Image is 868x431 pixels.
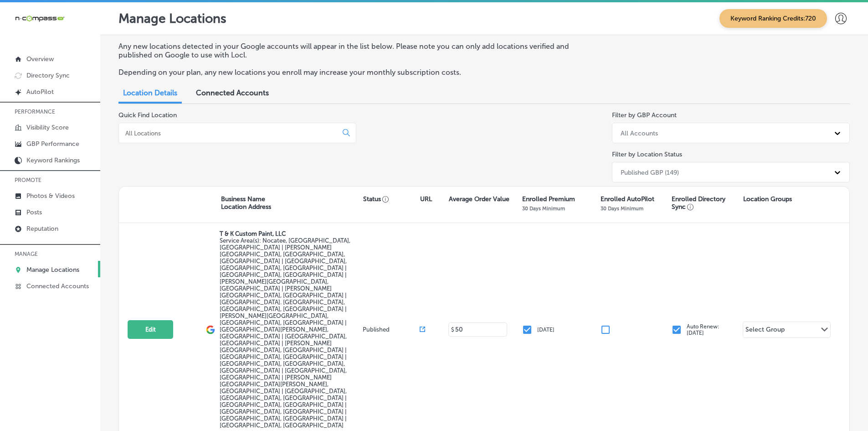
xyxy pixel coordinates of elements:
[363,326,420,333] p: Published
[363,195,420,203] p: Status
[26,88,54,96] p: AutoPilot
[196,88,269,97] span: Connected Accounts
[601,195,654,203] p: Enrolled AutoPilot
[124,129,335,137] input: All Locations
[687,323,719,336] p: Auto Renew: [DATE]
[26,140,79,148] p: GBP Performance
[118,111,177,119] label: Quick Find Location
[719,9,827,28] span: Keyword Ranking Credits: 720
[451,327,454,333] p: $
[26,124,69,131] p: Visibility Score
[26,156,80,164] p: Keyword Rankings
[743,195,792,203] p: Location Groups
[123,88,177,97] span: Location Details
[26,55,54,63] p: Overview
[522,205,565,212] p: 30 Days Minimum
[621,168,679,176] div: Published GBP (149)
[128,320,173,339] button: Edit
[118,68,594,77] p: Depending on your plan, any new locations you enroll may increase your monthly subscription costs.
[118,11,226,26] p: Manage Locations
[26,266,79,274] p: Manage Locations
[26,208,42,216] p: Posts
[221,195,271,211] p: Business Name Location Address
[612,111,677,119] label: Filter by GBP Account
[206,325,215,334] img: logo
[220,237,350,429] span: Nocatee, FL, USA | Asbury Lake, FL, USA | Jacksonville, FL, USA | Lawtey, FL 32058, USA | Starke,...
[449,195,509,203] p: Average Order Value
[15,14,65,23] img: 660ab0bf-5cc7-4cb8-ba1c-48b5ae0f18e60NCTV_CLogo_TV_Black_-500x88.png
[672,195,738,211] p: Enrolled Directory Sync
[220,230,360,237] p: T & K Custom Paint, LLC
[26,72,70,79] p: Directory Sync
[621,129,658,137] div: All Accounts
[745,326,785,336] div: Select Group
[26,225,58,233] p: Reputation
[26,192,75,200] p: Photos & Videos
[522,195,575,203] p: Enrolled Premium
[612,151,682,158] label: Filter by Location Status
[26,282,89,290] p: Connected Accounts
[537,327,555,333] p: [DATE]
[118,42,594,59] p: Any new locations detected in your Google accounts will appear in the list below. Please note you...
[420,195,432,203] p: URL
[601,205,643,212] p: 30 Days Minimum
